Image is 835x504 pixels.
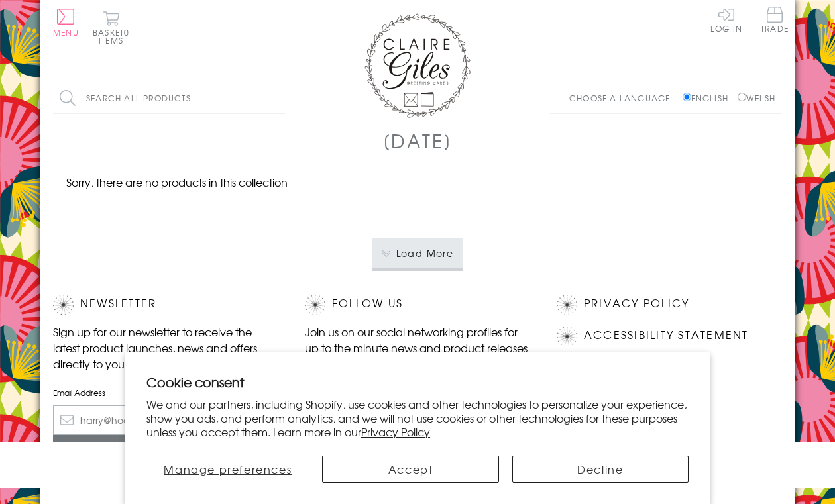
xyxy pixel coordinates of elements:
[146,456,309,483] button: Manage preferences
[584,327,749,344] a: Accessibility Statement
[512,456,689,483] button: Decline
[164,461,292,477] span: Manage preferences
[146,397,689,438] p: We and our partners, including Shopify, use cookies and other technologies to personalize your ex...
[761,7,789,32] span: Trade
[53,26,79,38] span: Menu
[710,7,742,32] a: Log In
[364,13,471,118] img: Claire Giles Greetings Cards
[53,174,301,190] p: Sorry, there are no products in this collection
[99,26,129,46] span: 0 items
[383,127,453,154] h1: [DATE]
[361,424,430,440] a: Privacy Policy
[272,83,285,113] input: Search
[53,83,285,113] input: Search all products
[761,7,789,35] a: Trade
[683,92,735,104] label: English
[53,295,278,315] h2: Newsletter
[305,324,530,372] p: Join us on our social networking profiles for up to the minute news and product releases the mome...
[53,405,278,435] input: harry@hogwarts.edu
[683,93,691,101] input: English
[322,456,498,483] button: Accept
[569,92,680,104] p: Choose a language:
[146,373,689,391] h2: Cookie consent
[53,387,278,399] label: Email Address
[372,238,464,268] button: Load More
[53,324,278,372] p: Sign up for our newsletter to receive the latest product launches, news and offers directly to yo...
[738,92,775,104] label: Welsh
[305,295,530,315] h2: Follow Us
[584,295,689,313] a: Privacy Policy
[738,93,746,101] input: Welsh
[53,435,278,465] input: Subscribe
[93,11,129,44] button: Basket0 items
[53,9,79,36] button: Menu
